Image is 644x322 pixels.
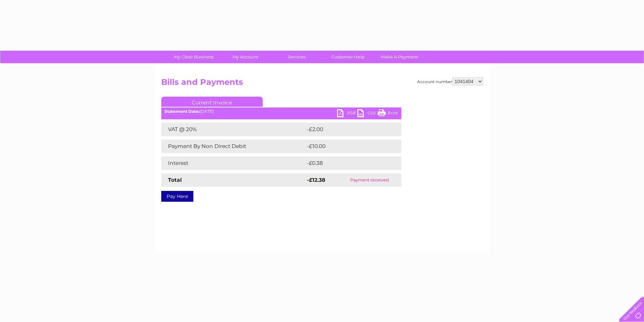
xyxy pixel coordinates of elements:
[168,177,182,183] strong: Total
[417,77,483,85] div: Account number
[161,109,401,114] div: [DATE]
[307,177,325,183] strong: -£12.38
[166,51,222,63] a: My Clear Business
[305,123,387,136] td: -£2.00
[305,140,388,153] td: -£10.00
[161,77,483,90] h2: Bills and Payments
[372,51,427,63] a: Make A Payment
[269,51,325,63] a: Services
[357,109,378,119] a: CSV
[217,51,273,63] a: My Account
[320,51,376,63] a: Customer Help
[161,97,263,107] a: Current Invoice
[161,123,305,136] td: VAT @ 20%
[337,109,357,119] a: PDF
[305,156,387,170] td: -£0.38
[378,109,398,119] a: Print
[338,173,401,187] td: Payment received
[161,191,193,202] a: Pay Here
[161,140,305,153] td: Payment By Non Direct Debit
[165,109,199,114] b: Statement Date:
[161,156,305,170] td: Interest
